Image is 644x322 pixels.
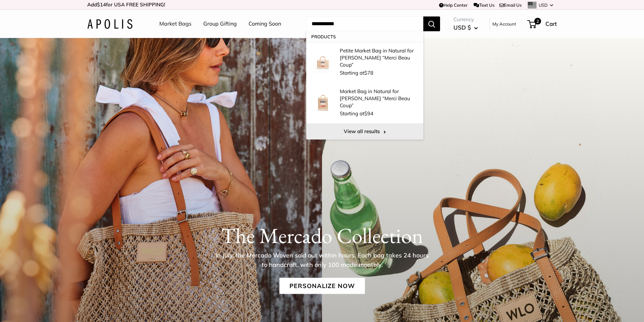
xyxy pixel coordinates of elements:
h1: The Mercado Collection [87,223,557,248]
span: Cart [545,20,557,27]
span: 2 [534,18,541,25]
p: Market Bag in Natural for [PERSON_NAME] “Merci Beau Coup” [340,88,417,109]
span: USD [539,2,548,8]
a: Help Center [439,2,468,8]
span: $78 [364,70,373,76]
a: description_Exclusive Collab with Clare V Market Bag in Natural for [PERSON_NAME] “Merci Beau Cou... [306,83,423,123]
p: Petite Market Bag in Natural for [PERSON_NAME] “Merci Beau Coup” [340,47,417,68]
input: Search... [306,16,423,31]
span: Currency [453,15,478,24]
a: Email Us [499,2,522,8]
span: $14 [97,1,106,8]
span: $94 [364,110,373,117]
span: Starting at [340,70,373,76]
span: Starting at [340,110,373,117]
button: USD $ [453,22,478,33]
a: My Account [492,20,516,28]
img: Petite Market Bag in Natural for Clare V. “Merci Beau Coup” [313,52,333,73]
p: Products [306,31,423,42]
span: USD $ [453,24,471,31]
button: Search [423,16,440,31]
a: Group Gifting [203,19,237,29]
a: View all results [306,123,423,139]
img: description_Exclusive Collab with Clare V [313,93,333,113]
a: 2 Cart [528,18,557,29]
a: Text Us [474,2,494,8]
a: Coming Soon [249,19,281,29]
a: Petite Market Bag in Natural for Clare V. “Merci Beau Coup” Petite Market Bag in Natural for [PER... [306,42,423,83]
a: Market Bags [159,19,192,29]
a: Personalize Now [279,278,365,294]
img: Apolis [87,19,132,29]
p: In July, the Mercado Woven sold out within hours. Each bag takes 24 hours to handcraft, with only... [213,250,431,269]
